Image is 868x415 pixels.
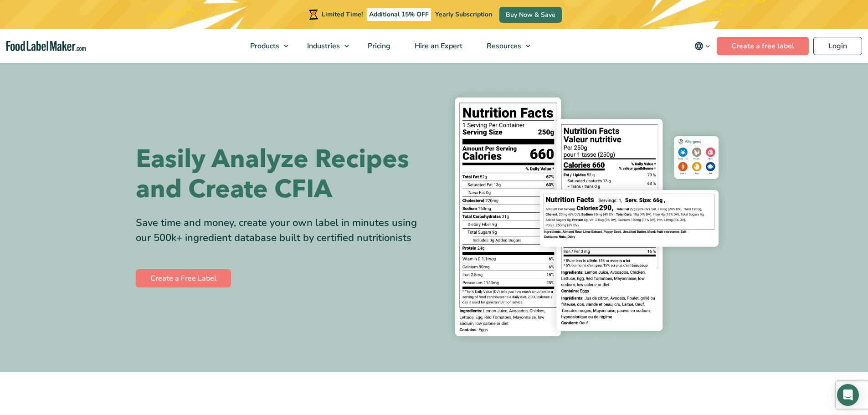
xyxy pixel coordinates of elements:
[356,29,401,63] a: Pricing
[136,215,427,246] div: Save time and money, create your own label in minutes using our 500k+ ingredient database built b...
[304,41,341,51] span: Industries
[837,384,859,406] div: Open Intercom Messenger
[499,7,562,23] a: Buy Now & Save
[136,269,231,287] a: Create a Free Label
[136,144,427,205] h1: Easily Analyze Recipes and Create CFIA
[367,8,431,21] span: Additional 15% OFF
[813,37,862,55] a: Login
[435,10,492,19] span: Yearly Subscription
[322,10,363,19] span: Limited Time!
[365,41,391,51] span: Pricing
[403,29,473,63] a: Hire an Expert
[475,29,535,63] a: Resources
[247,41,280,51] span: Products
[717,37,809,55] a: Create a free label
[238,29,293,63] a: Products
[295,29,354,63] a: Industries
[484,41,522,51] span: Resources
[412,41,463,51] span: Hire an Expert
